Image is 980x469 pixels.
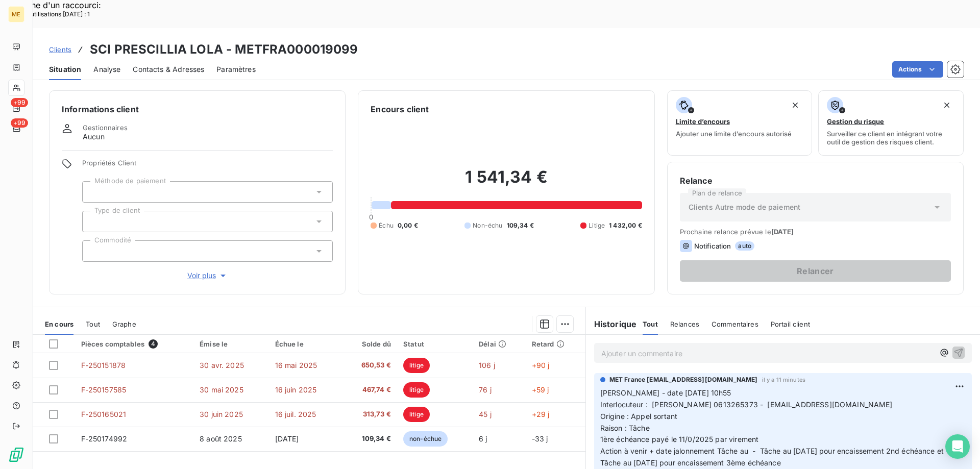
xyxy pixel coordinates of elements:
span: Raison : Tâche [600,424,650,432]
button: Voir plus [82,270,333,281]
span: 4 [149,339,158,349]
span: 30 juin 2025 [200,410,243,418]
span: litige [403,407,430,422]
div: Solde dû [348,340,391,348]
button: Actions [892,61,943,78]
span: Origine : Appel sortant [600,412,677,421]
span: non-échue [403,431,448,447]
span: 1ère échéance payé le 11/0/2025 par virement [600,435,759,443]
h6: Informations client [62,103,333,115]
span: Voir plus [187,270,228,281]
span: 16 juil. 2025 [275,410,316,418]
span: Paramètres [216,64,256,75]
span: Interlocuteur : [PERSON_NAME] 0613265373 - [EMAIL_ADDRESS][DOMAIN_NAME] [600,400,893,409]
span: Action à venir + date jalonnement Tâche au - Tâche au [DATE] pour encaissement 2nd échéance et Tâ... [600,447,946,467]
span: 16 juin 2025 [275,385,317,394]
span: Gestionnaires [83,124,128,132]
div: Émise le [200,340,262,348]
span: Contacts & Adresses [133,64,204,75]
span: [DATE] [275,434,299,443]
span: Non-échu [473,221,502,230]
button: Relancer [680,260,951,282]
span: Tout [643,320,658,328]
span: +99 [11,98,28,107]
span: litige [403,382,430,398]
span: 1 432,00 € [609,221,642,230]
span: 16 mai 2025 [275,361,317,369]
span: +59 j [532,385,549,394]
span: il y a 11 minutes [762,377,806,383]
input: Ajouter une valeur [91,217,99,226]
span: [PERSON_NAME] - date [DATE] 10h55 [600,388,731,397]
span: En cours [45,320,73,328]
span: Propriétés Client [82,159,333,173]
a: Clients [49,44,71,55]
span: 30 mai 2025 [200,385,243,394]
div: Délai [479,340,519,348]
span: Situation [49,64,81,75]
span: +99 [11,118,28,128]
span: Litige [589,221,605,230]
input: Ajouter une valeur [91,187,99,196]
span: litige [403,358,430,373]
span: Relances [670,320,699,328]
input: Ajouter une valeur [91,246,99,256]
h6: Encours client [371,103,429,115]
h6: Historique [586,318,637,330]
span: Clients [49,45,71,54]
a: +99 [8,120,24,137]
img: Logo LeanPay [8,447,24,463]
span: F-250165021 [81,410,127,418]
h2: 1 541,34 € [371,167,642,198]
span: Notification [694,242,731,250]
span: 313,73 € [348,409,391,419]
button: Limite d’encoursAjouter une limite d’encours autorisé [667,90,813,156]
span: F-250157585 [81,385,127,394]
span: Ajouter une limite d’encours autorisé [676,130,792,138]
span: Analyse [93,64,120,75]
div: Open Intercom Messenger [945,434,970,459]
span: Tout [86,320,100,328]
span: 8 août 2025 [200,434,242,443]
span: +90 j [532,361,550,369]
span: 76 j [479,385,492,394]
span: Graphe [112,320,136,328]
span: -33 j [532,434,548,443]
span: 106 j [479,361,495,369]
h3: SCI PRESCILLIA LOLA - METFRA000019099 [90,40,358,59]
span: Portail client [771,320,810,328]
span: Limite d’encours [676,117,730,126]
div: Pièces comptables [81,339,188,349]
span: 650,53 € [348,360,391,371]
span: F-250174992 [81,434,128,443]
span: Gestion du risque [827,117,884,126]
span: 0 [369,213,373,221]
span: 30 avr. 2025 [200,361,244,369]
span: Prochaine relance prévue le [680,228,951,236]
span: 0,00 € [398,221,418,230]
span: Surveiller ce client en intégrant votre outil de gestion des risques client. [827,130,955,146]
span: +29 j [532,410,550,418]
div: Retard [532,340,579,348]
span: 45 j [479,410,492,418]
span: Aucun [83,132,105,142]
span: 109,34 € [507,221,534,230]
a: +99 [8,100,24,116]
span: [DATE] [771,228,794,236]
span: Clients Autre mode de paiement [689,202,801,212]
span: 467,74 € [348,385,391,395]
span: Échu [379,221,394,230]
span: F-250151878 [81,361,126,369]
div: Statut [403,340,467,348]
span: Commentaires [712,320,758,328]
h6: Relance [680,175,951,187]
span: auto [735,241,754,251]
span: 6 j [479,434,487,443]
span: MET France [EMAIL_ADDRESS][DOMAIN_NAME] [609,375,758,384]
span: 109,34 € [348,434,391,444]
button: Gestion du risqueSurveiller ce client en intégrant votre outil de gestion des risques client. [818,90,964,156]
div: Échue le [275,340,335,348]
